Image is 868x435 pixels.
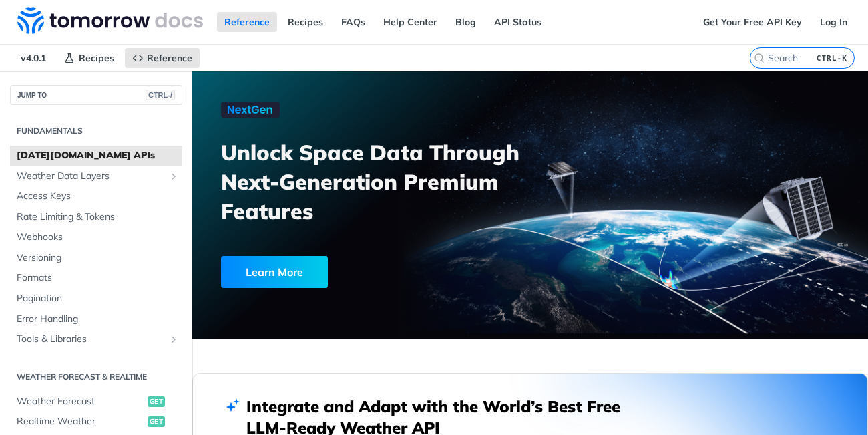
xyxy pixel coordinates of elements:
[17,7,203,34] img: Tomorrow.io Weather API Docs
[334,12,373,32] a: FAQs
[17,292,179,305] span: Pagination
[10,371,182,383] h2: Weather Forecast & realtime
[146,90,175,100] span: CTRL-/
[17,415,144,428] span: Realtime Weather
[221,102,280,118] img: NextGen
[17,395,144,408] span: Weather Forecast
[10,289,182,309] a: Pagination
[10,329,182,349] a: Tools & LibrariesShow subpages for Tools & Libraries
[217,12,277,32] a: Reference
[17,313,179,326] span: Error Handling
[10,85,182,105] button: JUMP TOCTRL-/
[17,231,179,244] span: Webhooks
[487,12,549,32] a: API Status
[10,268,182,288] a: Formats
[10,412,182,432] a: Realtime Weatherget
[147,52,192,64] span: Reference
[10,392,182,412] a: Weather Forecastget
[10,166,182,186] a: Weather Data LayersShow subpages for Weather Data Layers
[813,51,851,65] kbd: CTRL-K
[17,149,179,162] span: [DATE][DOMAIN_NAME] APIs
[10,186,182,206] a: Access Keys
[10,227,182,247] a: Webhooks
[10,146,182,166] a: [DATE][DOMAIN_NAME] APIs
[148,396,165,407] span: get
[10,125,182,137] h2: Fundamentals
[125,48,200,68] a: Reference
[17,271,179,285] span: Formats
[17,190,179,203] span: Access Keys
[696,12,809,32] a: Get Your Free API Key
[221,138,545,226] h3: Unlock Space Data Through Next-Generation Premium Features
[10,309,182,329] a: Error Handling
[17,170,165,183] span: Weather Data Layers
[17,333,165,346] span: Tools & Libraries
[448,12,483,32] a: Blog
[57,48,122,68] a: Recipes
[221,256,328,288] div: Learn More
[280,12,331,32] a: Recipes
[168,334,179,345] button: Show subpages for Tools & Libraries
[10,207,182,227] a: Rate Limiting & Tokens
[813,12,855,32] a: Log In
[221,256,480,288] a: Learn More
[754,53,765,63] svg: Search
[13,48,53,68] span: v4.0.1
[79,52,114,64] span: Recipes
[17,251,179,265] span: Versioning
[148,416,165,427] span: get
[10,248,182,268] a: Versioning
[17,210,179,224] span: Rate Limiting & Tokens
[168,171,179,182] button: Show subpages for Weather Data Layers
[376,12,445,32] a: Help Center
